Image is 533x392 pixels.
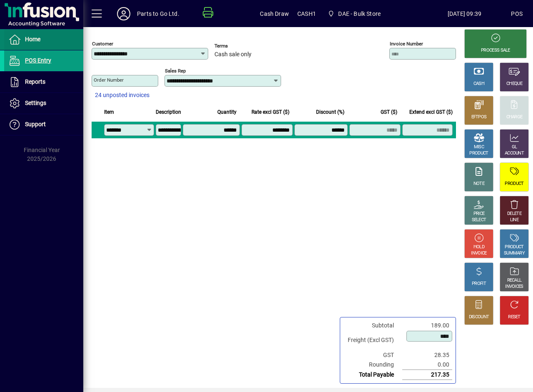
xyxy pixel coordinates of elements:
span: 24 unposted invoices [95,91,149,100]
div: RECALL [507,277,522,284]
button: Profile [110,6,137,21]
span: DAE - Bulk Store [324,6,384,21]
div: CHEQUE [506,81,522,87]
div: ACCOUNT [505,150,524,157]
td: Freight (Excl GST) [344,330,402,350]
div: INVOICES [505,284,523,290]
div: Parts to Go Ltd. [137,7,179,20]
span: Item [104,107,114,117]
span: Reports [25,78,45,85]
div: CASH [473,81,484,87]
div: NOTE [473,181,484,187]
div: LINE [510,217,518,223]
a: Support [4,114,83,135]
div: DISCOUNT [469,314,489,320]
mat-label: Order number [94,77,124,83]
td: 189.00 [402,321,452,330]
div: GL [512,144,517,150]
span: Rate excl GST ($) [252,107,289,117]
div: PROCESS SALE [481,47,510,54]
td: GST [344,350,402,360]
div: PRODUCT [505,181,523,187]
div: PRODUCT [505,244,523,250]
span: Terms [214,43,264,49]
td: 0.00 [402,360,452,370]
span: POS Entry [25,57,51,64]
div: CHARGE [506,114,523,120]
span: [DATE] 09:39 [418,7,511,20]
span: Cash Draw [260,7,289,20]
span: Settings [25,100,46,106]
span: Cash sale only [214,51,252,58]
a: Settings [4,93,83,114]
span: Discount (%) [316,107,344,117]
button: 24 unposted invoices [92,88,153,103]
mat-label: Invoice number [390,41,423,47]
mat-label: Sales rep [165,68,186,74]
span: Support [25,121,46,127]
div: PRODUCT [469,150,488,157]
div: EFTPOS [471,114,487,120]
span: DAE - Bulk Store [338,7,381,20]
div: PRICE [473,211,485,217]
div: SELECT [472,217,486,223]
td: Total Payable [344,370,402,380]
mat-label: Customer [92,41,113,47]
div: PROFIT [472,281,486,287]
div: RESET [508,314,521,320]
div: MISC [474,144,484,150]
td: 28.35 [402,350,452,360]
div: POS [511,7,523,20]
span: CASH1 [297,7,316,20]
div: INVOICE [471,250,486,257]
div: SUMMARY [504,250,525,257]
div: HOLD [473,244,484,250]
span: Quantity [217,107,237,117]
td: Subtotal [344,321,402,330]
td: Rounding [344,360,402,370]
a: Reports [4,72,83,92]
a: Home [4,29,83,50]
span: Home [25,36,40,42]
div: DELETE [507,211,521,217]
span: Extend excl GST ($) [409,107,453,117]
span: Description [156,107,181,117]
td: 217.35 [402,370,452,380]
span: GST ($) [381,107,397,117]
